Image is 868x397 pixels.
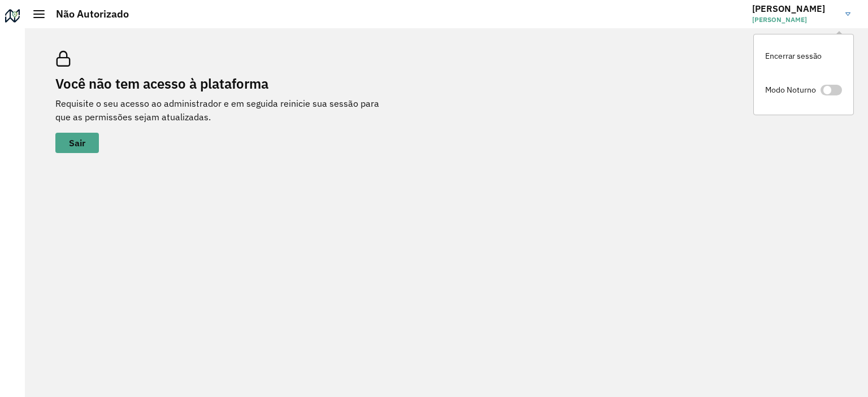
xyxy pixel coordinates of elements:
[752,3,837,14] h3: [PERSON_NAME]
[754,39,853,73] a: Encerrar sessão
[752,15,837,25] span: [PERSON_NAME]
[55,76,394,92] h2: Você não tem acesso à plataforma
[55,133,99,153] button: button
[55,97,394,124] p: Requisite o seu acesso ao administrador e em seguida reinicie sua sessão para que as permissões s...
[45,8,129,20] h2: Não Autorizado
[69,138,85,147] span: Sair
[765,84,816,96] span: Modo Noturno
